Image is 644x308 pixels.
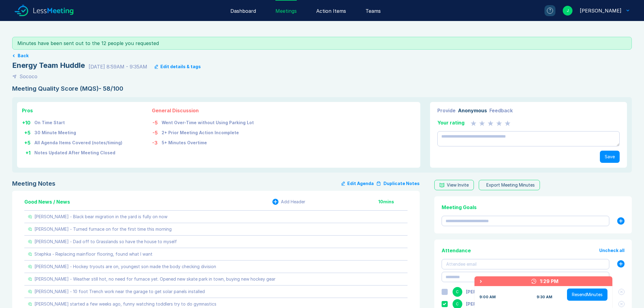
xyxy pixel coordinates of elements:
div: [PERSON_NAME] - Hockey tryouts are on, youngest son made the body checking division [34,264,216,269]
div: 10 mins [378,199,408,204]
div: [PERSON_NAME] started a few weeks ago, funny watching toddlers try to do gymnastics [34,302,216,306]
button: Duplicate Notes [376,180,420,187]
button: Edit Agenda [341,180,374,187]
div: Add Header [281,199,305,204]
td: -5 [152,117,161,127]
div: Feedback [489,107,513,114]
div: 9:00 AM [479,295,496,299]
div: Your rating [437,119,464,126]
div: [PERSON_NAME] - 10 foot Trench work near the garage to get solar panels installed [34,289,205,294]
div: Attendance [442,247,471,254]
div: Sococo [19,73,37,80]
div: Anonymous [458,107,487,114]
div: Pros [22,107,123,114]
button: ResendMinutes [567,289,607,301]
div: Meeting Goals [442,204,625,211]
button: Uncheck all [599,248,625,253]
div: Energy Team Huddle [12,61,85,70]
td: 2+ Prior Meeting Action Incomplete [161,127,254,137]
div: [PERSON_NAME] - Dad off to Grasslands so have the house to myself [34,239,177,244]
td: -3 [152,137,161,147]
div: [PERSON_NAME] - Weather still hot, no need for furnace yet. Opened new skate park in town, buying... [34,277,275,282]
button: Add Header [272,199,305,205]
div: General Discussion [152,107,254,114]
button: Edit details & tags [155,64,201,69]
div: Chad Skretting [466,302,503,306]
div: Export Meeting Minutes [486,183,535,187]
div: Joel Hergott [580,7,621,14]
td: Went Over-Time without Using Parking Lot [161,117,254,127]
td: All Agenda Items Covered (notes/timing) [34,137,123,147]
td: On Time Start [34,117,123,127]
div: [DATE] 8:59AM - 9:35AM [89,63,147,70]
div: [PERSON_NAME] - Black bear migration in the yard is fully on now [34,214,167,219]
div: ? [547,8,553,14]
div: Provide [437,107,456,114]
div: [PERSON_NAME] - Turned furnace on for the first time this morning [34,227,172,232]
div: J [563,6,572,16]
div: Minutes have been sent out to the 12 people you requested [17,40,627,47]
a: ? [537,5,555,16]
button: Back [18,53,29,58]
a: Back [12,53,632,58]
div: C [453,287,462,297]
div: 1:29 PM [540,278,558,285]
td: 30 Minute Meeting [34,127,123,137]
div: Meeting Quality Score (MQS) - 58/100 [12,85,632,92]
td: + 10 [22,117,34,127]
div: Good News / News [24,198,70,205]
div: Corey Wick [466,289,503,294]
td: Notes Updated After Meeting Closed [34,147,123,157]
td: -5 [152,127,161,137]
div: Edit details & tags [160,64,201,69]
button: Export Meeting Minutes [479,180,540,190]
td: 5+ Minutes Overtime [161,137,254,147]
div: Stephka - Replacing mainfloor flooring, found what I want [34,252,152,257]
button: View Invite [434,180,474,190]
div: 0 Stars [471,119,511,126]
td: + 1 [22,147,34,157]
div: View Invite [447,183,469,187]
td: + 5 [22,127,34,137]
div: Meeting Notes [12,180,55,187]
div: 9:30 AM [537,295,552,299]
button: Save [600,151,620,163]
td: + 5 [22,137,34,147]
